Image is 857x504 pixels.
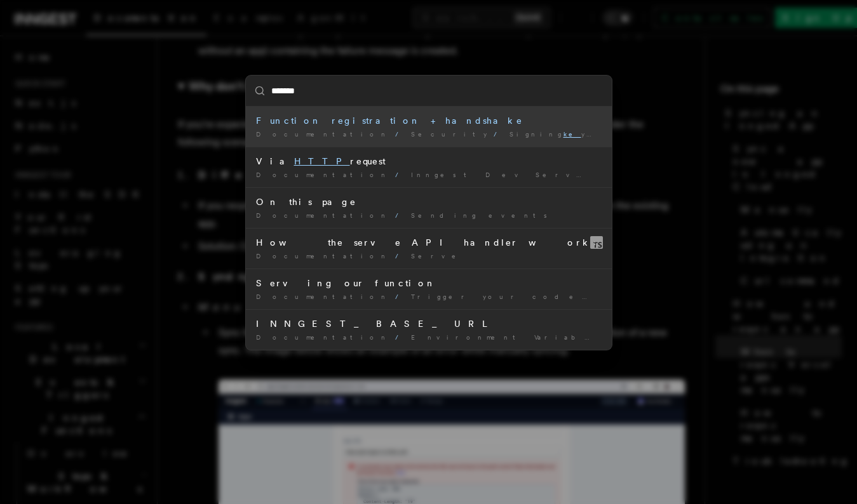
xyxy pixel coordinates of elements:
span: / [395,130,406,138]
div: Serving our function [256,277,602,289]
mark: HTTP [294,156,350,166]
span: Documentation [256,211,390,219]
span: Documentation [256,252,390,260]
span: / [395,211,406,219]
div: Via request [256,155,602,168]
span: Signing ys and SDK security [509,130,773,138]
span: / [395,252,406,260]
span: Serve [411,252,464,260]
span: / [395,333,406,341]
div: Function registration + handshake [256,114,602,127]
span: / [494,130,504,138]
span: Inngest Dev Server [411,171,600,178]
span: Documentation [256,171,390,178]
span: Documentation [256,130,390,138]
mark: ke [563,130,581,138]
div: On this page [256,196,602,208]
span: Documentation [256,333,390,341]
div: INNGEST_BASE_URL [256,317,602,330]
span: Sending events [411,211,555,219]
span: / [395,293,406,300]
div: How the serve API handler works [256,236,602,249]
span: Environment Variables [411,333,616,341]
span: Trigger your code from Retool [411,293,694,300]
span: Documentation [256,293,390,300]
span: Security [411,130,489,138]
span: / [395,171,406,178]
